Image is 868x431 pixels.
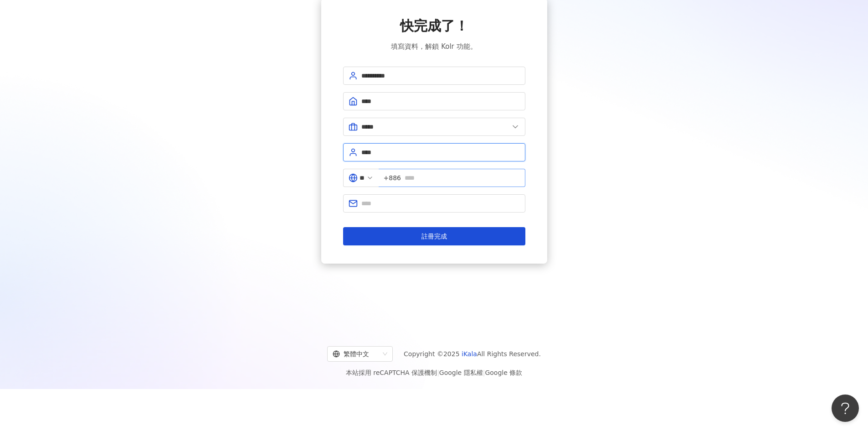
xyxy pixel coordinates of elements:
span: 填寫資料，解鎖 Kolr 功能。 [391,41,477,52]
a: Google 隱私權 [439,369,483,376]
span: 快完成了！ [400,16,468,36]
span: 本站採用 reCAPTCHA 保護機制 [346,367,522,378]
a: Google 條款 [485,369,522,376]
span: 註冊完成 [421,233,447,240]
span: | [483,369,485,376]
span: +886 [384,173,401,183]
button: 註冊完成 [343,227,525,245]
span: Copyright © 2025 All Rights Reserved. [404,348,541,359]
div: 繁體中文 [333,347,379,361]
iframe: Help Scout Beacon - Open [832,395,859,422]
a: iKala [462,350,477,358]
span: | [437,369,439,376]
